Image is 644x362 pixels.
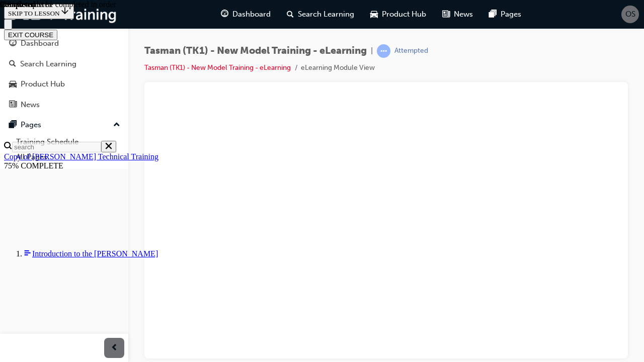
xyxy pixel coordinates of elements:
button: EXIT COURSE [4,30,57,40]
span: SKIP TO LESSON [8,10,70,17]
a: Copy of [PERSON_NAME] Technical Training [4,152,158,161]
button: SKIP TO LESSON [4,4,74,19]
div: 75% COMPLETE [4,161,640,170]
button: Close navigation menu [4,19,12,30]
